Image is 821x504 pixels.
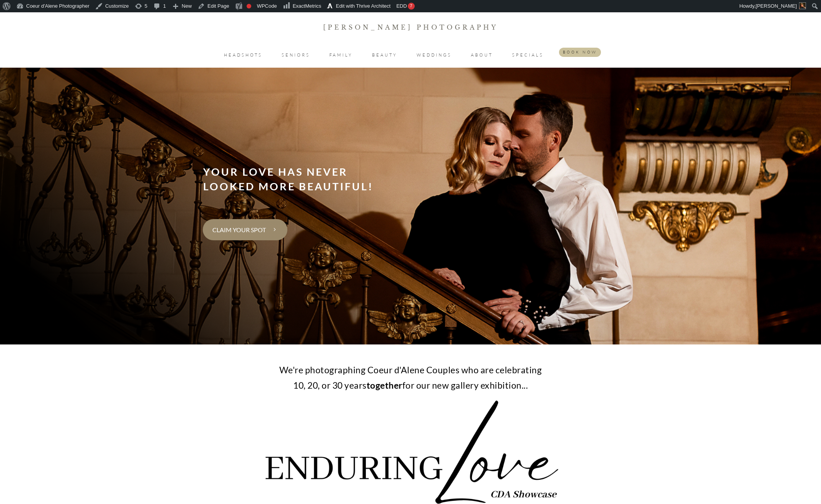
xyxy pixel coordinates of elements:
div: 7 [408,3,415,10]
h2: Your Love has never looked more Beautiful! [203,165,402,198]
a: HEADSHOTS [224,51,262,59]
a: ABOUT [471,51,493,59]
span: Claim your spot [212,226,266,233]
a: BEAUTY [372,51,397,59]
a: SENIORS [282,51,310,59]
a: BOOK NOW [563,48,597,56]
div: Focus keyphrase not set [247,4,251,8]
a: WEDDINGS [417,51,452,59]
span: [PERSON_NAME] [756,3,797,9]
a: FAMILY [329,51,353,59]
strong: together [367,380,402,391]
a: [PERSON_NAME] Photography [203,14,618,41]
p: [PERSON_NAME] Photography [203,22,618,33]
a: SPECIALS [512,51,544,59]
a: Claim your spot [203,219,287,240]
p: We're photographing Coeur d'Alene Couples who are celebrating 10, 20, or 30 years for our new gal... [233,356,588,399]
